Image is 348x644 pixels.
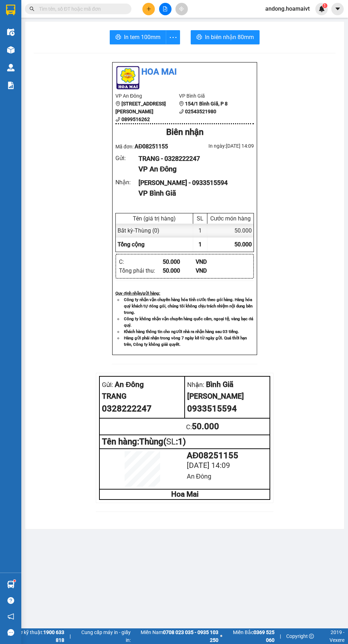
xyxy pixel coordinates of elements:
sup: 1 [13,580,16,582]
span: | [280,632,281,640]
span: Miền Nam [132,628,218,644]
span: C : [186,423,192,431]
span: Bất kỳ - Thùng (0) [118,227,159,234]
strong: Công ty nhận vận chuyển hàng hóa tính cước theo gói hàng. Hàng hóa quý khách tự đóng gói, chúng t... [124,297,252,315]
li: Hoa Mai [115,65,254,79]
img: warehouse-icon [7,581,15,588]
button: plus [142,3,155,15]
strong: Hàng gửi phải nhận trong vòng 7 ngày kể từ ngày gửi. Quá thời hạn trên, Công ty không g... [124,335,247,347]
div: VND [196,266,229,275]
span: 1 [323,3,326,8]
div: Tên hàng: Thùng ( : 1 ) [102,437,267,446]
span: more [166,33,180,42]
div: TRANG [102,391,182,402]
div: 50.000 [186,420,268,433]
span: plus [146,6,151,11]
span: ⚪️ [220,635,222,638]
div: 0328222247 [102,402,182,416]
div: Bình Giã [187,379,267,391]
img: logo-vxr [6,5,15,15]
strong: Khách hàng thông tin cho người nhà ra nhận hàng sau 03 tiếng. [124,329,239,334]
span: printer [115,34,121,41]
span: search [29,6,34,11]
div: 0933515594 [187,402,267,416]
span: andong.hoamaivt [260,4,315,13]
div: C : [119,257,163,266]
img: logo.jpg [115,65,140,90]
strong: 0708 023 035 - 0935 103 250 [163,629,218,643]
button: caret-down [331,3,344,15]
span: aim [179,6,184,11]
div: Tổng phải thu : [119,266,163,275]
div: An Đông [187,471,267,481]
div: [PERSON_NAME] - 0933515594 [138,178,254,188]
span: | [70,632,71,640]
li: VP An Đông [115,92,179,100]
div: AĐ08251155 [187,451,267,460]
img: solution-icon [7,82,15,89]
div: 1 [193,224,207,238]
span: copyright [309,634,314,639]
div: SL [195,215,205,222]
div: 50.000 [207,224,254,238]
td: Hoa Mai [99,489,270,500]
div: TRANG - 0328222247 [138,154,254,164]
div: In ngày: [DATE] 14:09 [185,142,254,150]
div: [PERSON_NAME] [187,391,267,402]
span: caret-down [335,6,341,12]
div: An Đông [102,379,182,391]
button: printerIn tem 100mm [110,30,166,44]
img: warehouse-icon [7,46,15,54]
span: Tổng cộng [118,241,145,248]
div: Mã đơn: [115,142,185,151]
div: Biên nhận [115,126,254,139]
span: notification [7,613,14,620]
button: printerIn biên nhận 80mm [191,30,260,44]
span: SL [166,437,176,447]
button: aim [175,3,188,15]
div: VND [196,257,229,266]
div: 50.000 [163,257,196,266]
div: VP An Đông [138,164,254,175]
img: warehouse-icon [7,64,15,71]
span: file-add [163,6,168,11]
span: environment [115,101,120,106]
span: question-circle [7,597,14,604]
span: phone [115,117,120,122]
img: icon-new-feature [319,6,325,12]
div: Tên (giá trị hàng) [118,215,191,222]
span: Nhận: [187,381,204,388]
li: VP Bình Giã [179,92,243,100]
button: file-add [159,3,172,15]
span: phone [179,109,184,114]
span: In biên nhận 80mm [205,33,254,42]
sup: 1 [322,3,327,8]
b: [STREET_ADDRESS][PERSON_NAME] [115,101,166,114]
span: 50.000 [234,241,252,248]
span: printer [196,34,202,41]
div: [DATE] 14:09 [187,460,267,471]
span: 1 [199,241,202,248]
div: Nhận : [115,178,138,187]
div: Cước món hàng [209,215,252,222]
b: 02543521980 [185,109,216,114]
b: 154/1 Bình Giã, P 8 [185,101,228,107]
strong: Công ty không nhận vận chuyển hàng quốc cấm, ngoại tệ, vàng bạc đá quý. [124,316,253,328]
div: 50.000 [163,266,196,275]
div: VP Bình Giã [138,188,254,199]
span: message [7,629,14,636]
span: In tem 100mm [124,33,161,42]
b: 0899516262 [121,116,150,122]
button: more [166,30,180,44]
div: Quy định nhận/gửi hàng : [115,290,254,296]
strong: 0369 525 060 [254,629,274,643]
span: Gửi: [102,381,113,388]
span: environment [179,101,184,106]
span: AĐ08251155 [135,143,168,150]
strong: 1900 633 818 [43,629,64,643]
span: Cung cấp máy in - giấy in: [76,628,131,644]
input: Tìm tên, số ĐT hoặc mã đơn [39,5,123,13]
div: Gửi : [115,154,138,163]
img: warehouse-icon [7,28,15,36]
span: Miền Bắc [224,628,274,644]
